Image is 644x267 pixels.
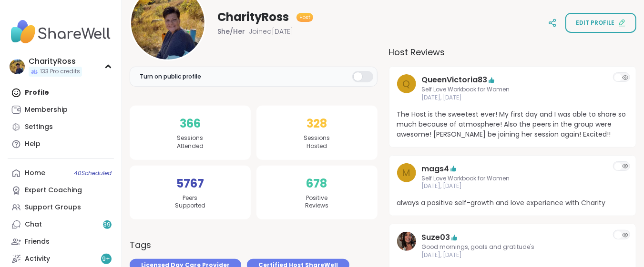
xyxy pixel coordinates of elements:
button: Edit profile [565,13,636,33]
a: m [397,163,416,191]
span: Self Love Workbook for Women [422,175,604,183]
span: Positive Reviews [305,194,328,210]
span: 39 [104,221,111,229]
a: Friends [8,233,114,250]
span: Joined [DATE] [249,27,293,36]
img: CharityRoss [10,59,25,74]
img: ShareWell Nav Logo [8,15,114,49]
a: Settings [8,119,114,136]
iframe: Spotlight [481,78,489,85]
span: 678 [307,175,327,192]
span: The Host is the sweetest ever! My first day and I was able to share so much because of atmosphere... [397,109,629,139]
a: Suze03 [397,232,416,259]
span: always a positive self-growth and love experience with Charity [397,198,629,208]
a: Home40Scheduled [8,165,114,182]
span: [DATE], [DATE] [422,94,604,102]
a: Q [397,74,416,102]
span: 133 Pro credits [40,68,80,76]
span: Sessions Attended [177,134,204,150]
span: [DATE], [DATE] [422,251,604,259]
a: Chat39 [8,216,114,233]
span: Edit profile [576,19,614,27]
span: CharityRoss [217,10,289,25]
span: Sessions Hosted [304,134,330,150]
div: Chat [25,220,42,229]
div: Settings [25,122,53,132]
a: QueenVictoria83 [422,74,488,86]
a: Help [8,136,114,153]
div: Expert Coaching [25,186,82,195]
a: Membership [8,101,114,119]
span: 328 [307,115,327,132]
span: Turn on public profile [140,72,201,81]
span: She/Her [217,27,245,36]
img: Suze03 [397,232,416,251]
a: Suze03 [422,232,450,243]
span: m [402,166,411,180]
span: Host [299,14,310,21]
span: 9 + [102,255,111,263]
span: 5767 [176,175,204,192]
div: Support Groups [25,203,81,212]
div: Activity [25,254,50,264]
span: Peers Supported [175,194,205,210]
span: [DATE], [DATE] [422,182,604,190]
div: Friends [25,237,50,247]
a: Expert Coaching [8,182,114,199]
span: 40 Scheduled [74,169,112,177]
div: Membership [25,105,68,115]
div: Help [25,139,41,149]
a: Support Groups [8,199,114,216]
span: Q [403,77,410,91]
span: Good mornings, goals and gratitude's [422,243,604,251]
span: 366 [180,115,201,132]
h3: Tags [130,238,151,251]
div: CharityRoss [29,56,82,67]
div: Home [25,168,45,178]
span: Self Love Workbook for Women [422,86,604,94]
a: mags4 [422,163,450,175]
